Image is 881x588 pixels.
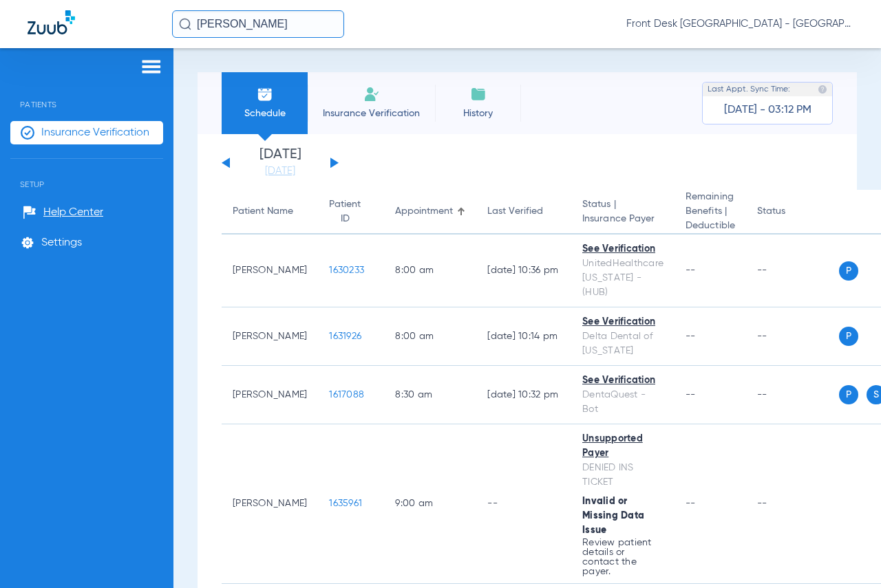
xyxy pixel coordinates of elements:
div: DENIED INS TICKET [582,461,664,490]
td: -- [746,366,839,424]
div: DentaQuest - Bot [582,388,664,417]
td: 8:00 AM [384,235,476,307]
div: Last Verified [487,204,560,219]
td: 8:00 AM [384,307,476,366]
span: Insurance Verification [318,107,425,120]
td: [DATE] 10:36 PM [476,235,571,307]
img: Schedule [257,86,273,102]
div: See Verification [582,242,664,257]
div: Appointment [395,204,453,219]
div: See Verification [582,373,664,388]
span: Patients [10,79,163,109]
span: -- [686,390,696,400]
span: P [839,385,858,404]
div: Patient ID [329,197,373,226]
div: Patient Name [233,204,307,219]
th: Status | [571,190,675,235]
td: -- [476,424,571,584]
img: Search Icon [179,18,191,30]
td: [PERSON_NAME] [222,366,318,424]
img: Zuub Logo [28,10,75,34]
div: Delta Dental of [US_STATE] [582,329,664,358]
span: Setup [10,159,163,189]
span: Insurance Verification [41,126,149,140]
span: Invalid or Missing Data Issue [582,497,644,535]
span: Help Center [43,206,103,219]
span: 1617088 [329,390,364,400]
span: [DATE] - 03:12 PM [724,103,811,117]
span: Front Desk [GEOGRAPHIC_DATA] - [GEOGRAPHIC_DATA] | My Community Dental Centers [626,17,853,31]
span: P [839,327,858,346]
div: Last Verified [487,204,543,219]
img: History [470,86,487,102]
td: -- [746,307,839,366]
td: -- [746,235,839,307]
div: See Verification [582,315,664,329]
div: Unsupported Payer [582,432,664,461]
span: -- [686,331,696,341]
td: [DATE] 10:14 PM [476,307,571,366]
span: Last Appt. Sync Time: [708,83,790,96]
span: 1631926 [329,331,361,341]
td: [PERSON_NAME] [222,235,318,307]
div: Patient ID [329,197,361,226]
li: [DATE] [239,148,321,178]
th: Remaining Benefits | [675,190,746,235]
iframe: Chat Widget [812,522,881,588]
td: -- [746,424,839,584]
span: Settings [41,236,82,250]
span: -- [686,499,696,508]
td: [PERSON_NAME] [222,307,318,366]
th: Status [746,190,839,235]
span: Insurance Payer [582,212,664,226]
span: Deductible [686,219,735,233]
div: UnitedHealthcare [US_STATE] - (HUB) [582,257,664,300]
span: Schedule [232,107,297,120]
td: 8:30 AM [384,366,476,424]
span: P [839,261,858,281]
img: last sync help info [818,85,827,94]
a: [DATE] [239,164,321,178]
input: Search for patients [172,10,344,38]
span: 1635961 [329,499,362,508]
td: 9:00 AM [384,424,476,584]
img: hamburger-icon [140,58,162,75]
div: Patient Name [233,204,293,219]
td: [DATE] 10:32 PM [476,366,571,424]
div: Appointment [395,204,465,219]
p: Review patient details or contact the payer. [582,538,664,576]
img: Manual Insurance Verification [363,86,380,102]
span: -- [686,265,696,275]
a: Help Center [23,206,103,219]
span: 1630233 [329,265,364,275]
span: History [445,107,511,120]
td: [PERSON_NAME] [222,424,318,584]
